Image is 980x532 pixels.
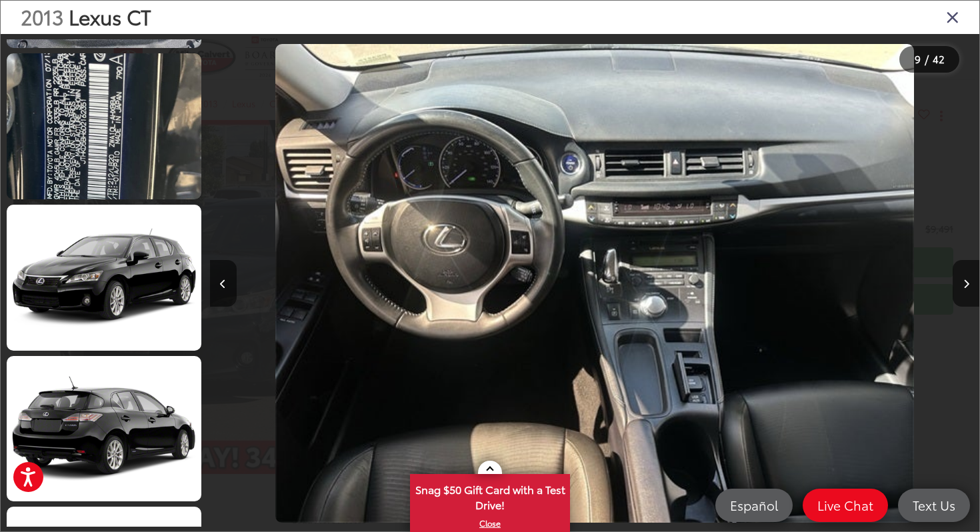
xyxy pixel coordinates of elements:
[946,8,959,25] i: Close gallery
[933,51,945,66] span: 42
[210,44,979,523] div: 2013 Lexus CT 200h 8
[953,260,979,307] button: Next image
[906,497,962,513] span: Text Us
[915,51,921,66] span: 9
[21,2,63,31] span: 2013
[210,260,237,307] button: Previous image
[5,203,203,352] img: 2013 Lexus CT 200h
[275,44,914,523] img: 2013 Lexus CT 200h
[803,489,888,522] a: Live Chat
[923,55,930,64] span: /
[5,354,203,503] img: 2013 Lexus CT 200h
[411,475,569,516] span: Snag $50 Gift Card with a Test Drive!
[715,489,793,522] a: Español
[811,497,880,513] span: Live Chat
[723,497,785,513] span: Español
[69,2,151,31] span: Lexus CT
[898,489,970,522] a: Text Us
